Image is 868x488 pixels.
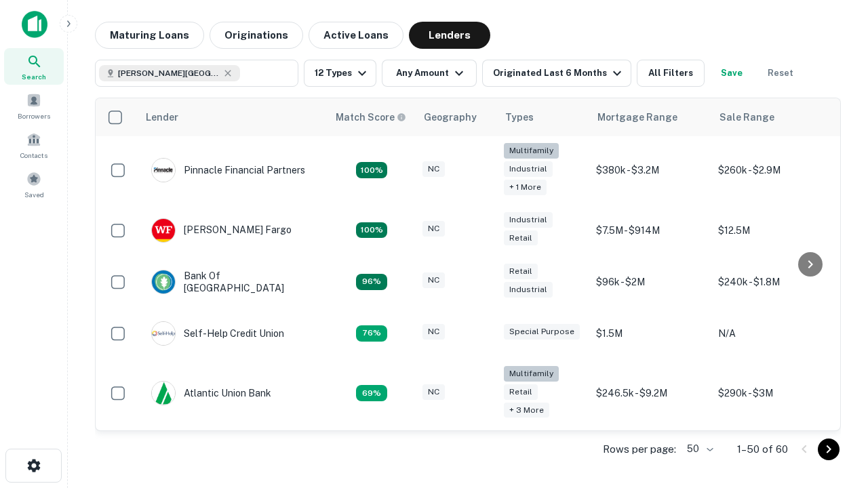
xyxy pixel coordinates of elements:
a: Search [4,48,64,85]
button: All Filters [637,60,705,87]
td: $290k - $3M [711,359,833,428]
img: picture [152,382,175,405]
span: Saved [24,189,44,200]
button: Save your search to get updates of matches that match your search criteria. [710,60,753,87]
div: NC [422,272,445,288]
span: Contacts [20,150,47,161]
th: Lender [138,98,328,136]
div: Industrial [504,161,553,177]
img: capitalize-icon.png [22,11,47,38]
img: picture [152,270,175,293]
div: Industrial [504,282,553,298]
div: Originated Last 6 Months [493,65,625,81]
div: Retail [504,264,538,279]
div: 50 [682,439,715,459]
td: N/A [711,308,833,359]
p: 1–50 of 60 [737,441,788,457]
th: Sale Range [711,98,833,136]
button: Reset [759,60,802,87]
button: 12 Types [304,60,376,87]
td: $260k - $2.9M [711,136,833,205]
img: picture [152,219,175,242]
button: Originated Last 6 Months [482,60,631,87]
div: Retail [504,384,538,400]
div: Mortgage Range [597,109,677,125]
th: Types [497,98,589,136]
td: $246.5k - $9.2M [589,359,711,428]
div: Multifamily [504,143,559,159]
td: $240k - $1.8M [711,256,833,308]
h6: Match Score [336,110,403,125]
a: Saved [4,166,64,203]
button: Lenders [409,22,490,49]
div: NC [422,221,445,237]
iframe: Chat Widget [800,380,868,445]
div: Lender [146,109,178,125]
div: Matching Properties: 15, hasApolloMatch: undefined [356,222,387,239]
button: Go to next page [818,439,840,460]
div: Atlantic Union Bank [151,381,271,405]
a: Borrowers [4,87,64,124]
p: Rows per page: [603,441,676,457]
a: Contacts [4,127,64,163]
span: [PERSON_NAME][GEOGRAPHIC_DATA], [GEOGRAPHIC_DATA] [118,67,220,79]
span: Borrowers [18,110,50,121]
div: Capitalize uses an advanced AI algorithm to match your search with the best lender. The match sco... [336,110,406,125]
div: Industrial [504,212,553,228]
th: Capitalize uses an advanced AI algorithm to match your search with the best lender. The match sco... [328,98,416,136]
div: Geography [424,109,477,125]
div: NC [422,384,445,400]
button: Any Amount [382,60,477,87]
div: Matching Properties: 10, hasApolloMatch: undefined [356,385,387,401]
button: Active Loans [309,22,403,49]
button: Maturing Loans [95,22,204,49]
div: Special Purpose [504,324,580,340]
td: $7.5M - $914M [589,205,711,256]
img: picture [152,159,175,182]
td: $1.5M [589,308,711,359]
td: $380k - $3.2M [589,136,711,205]
span: Search [22,71,46,82]
div: Matching Properties: 14, hasApolloMatch: undefined [356,274,387,290]
div: Types [505,109,534,125]
div: NC [422,324,445,340]
div: Sale Range [719,109,774,125]
div: Multifamily [504,366,559,382]
div: [PERSON_NAME] Fargo [151,218,292,243]
div: + 3 more [504,403,549,418]
th: Geography [416,98,497,136]
div: Matching Properties: 11, hasApolloMatch: undefined [356,325,387,342]
button: Originations [210,22,303,49]
div: NC [422,161,445,177]
div: Matching Properties: 26, hasApolloMatch: undefined [356,162,387,178]
div: + 1 more [504,180,547,195]
td: $12.5M [711,205,833,256]
img: picture [152,322,175,345]
div: Bank Of [GEOGRAPHIC_DATA] [151,270,314,294]
div: Self-help Credit Union [151,321,284,346]
th: Mortgage Range [589,98,711,136]
div: Retail [504,230,538,246]
td: $96k - $2M [589,256,711,308]
div: Pinnacle Financial Partners [151,158,305,182]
